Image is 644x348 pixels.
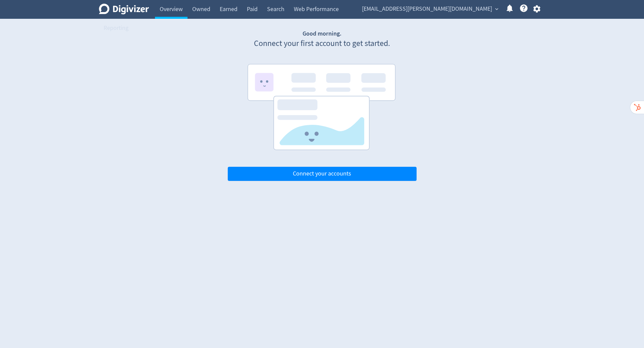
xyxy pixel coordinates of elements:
button: Connect your accounts [228,167,417,181]
span: Connect your accounts [293,171,351,177]
button: [EMAIL_ADDRESS][PERSON_NAME][DOMAIN_NAME] [360,4,500,14]
span: expand_more [494,6,500,12]
a: Reporting [99,19,133,38]
span: [EMAIL_ADDRESS][PERSON_NAME][DOMAIN_NAME] [362,4,492,14]
h1: Good morning. [228,30,417,38]
p: Connect your first account to get started. [228,38,417,49]
a: Connect your accounts [228,170,417,178]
